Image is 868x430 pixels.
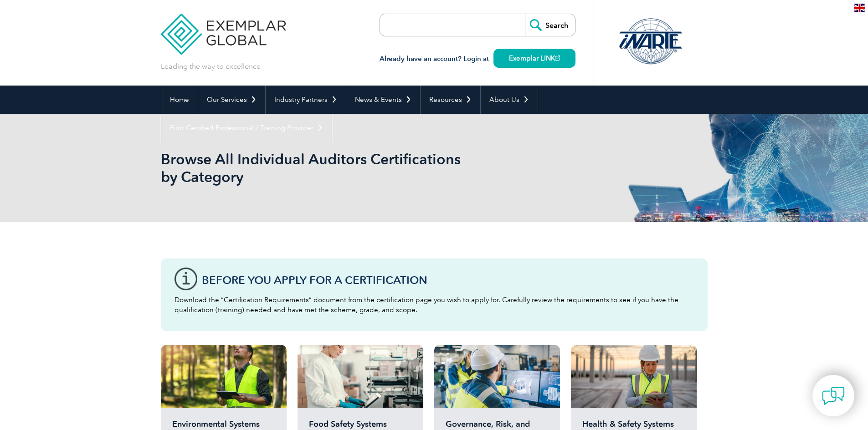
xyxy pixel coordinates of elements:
h1: Browse All Individual Auditors Certifications by Category [161,150,511,186]
p: Download the “Certification Requirements” document from the certification page you wish to apply ... [175,295,694,315]
img: en [854,4,865,12]
a: Find Certified Professional / Training Provider [161,114,332,142]
a: News & Events [346,86,420,114]
img: contact-chat.png [822,384,845,407]
img: open_square.png [555,56,560,61]
a: Home [161,86,198,114]
a: Our Services [198,86,265,114]
a: Resources [421,86,480,114]
p: Leading the way to excellence [161,61,261,71]
input: Search [525,14,575,36]
h3: Already have an account? Login at [380,53,575,65]
a: Exemplar LINK [493,49,575,68]
a: About Us [481,86,538,114]
a: Industry Partners [266,86,346,114]
h3: Before You Apply For a Certification [202,274,694,286]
